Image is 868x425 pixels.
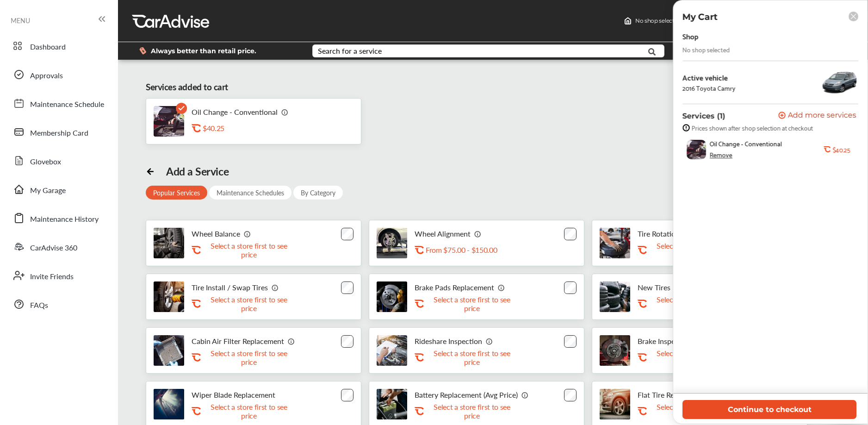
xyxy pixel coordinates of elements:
span: Invite Friends [30,271,74,283]
div: 2016 Toyota Camry [682,84,736,92]
p: Services (1) [682,112,725,120]
p: Rideshare Inspection [415,337,482,345]
span: MENU [11,17,30,24]
p: Select a store first to see price [426,402,518,420]
p: Select a store first to see price [649,241,741,259]
div: Remove [710,151,732,158]
p: Tire Install / Swap Tires [192,283,268,292]
div: Add a Service [166,165,229,178]
span: Prices shown after shop selection at checkout [692,124,813,131]
div: Maintenance Schedules [209,186,291,200]
span: Dashboard [30,41,66,53]
p: Select a store first to see price [203,241,295,259]
img: dollor_label_vector.a70140d1.svg [139,47,146,55]
p: Select a store first to see price [203,295,295,312]
img: 2947_st1280_046.png [821,69,858,96]
img: info_icon_vector.svg [281,108,289,116]
img: tire-install-swap-tires-thumb.jpg [154,281,184,312]
p: Select a store first to see price [649,402,741,420]
img: flat-tire-repair-thumb.jpg [600,389,630,419]
p: Wheel Balance [192,229,240,238]
a: CarAdvise 360 [8,235,109,259]
p: Oil Change - Conventional [192,107,278,116]
p: Select a store first to see price [649,349,741,366]
p: Brake Pads Replacement [415,283,494,292]
img: new-tires-thumb.jpg [600,281,630,312]
div: $40.25 [203,124,295,132]
a: Dashboard [8,34,109,58]
p: Wiper Blade Replacement [192,390,275,399]
span: Always better than retail price. [151,48,256,54]
a: Maintenance Schedule [8,91,109,115]
div: Popular Services [146,186,207,200]
span: Oil Change - Conventional [710,140,782,147]
a: Invite Friends [8,263,109,287]
img: oil-change-thumb.jpg [154,106,184,137]
a: Membership Card [8,120,109,144]
span: Add more services [788,112,856,120]
span: FAQs [30,300,48,312]
p: Select a store first to see price [203,402,295,420]
div: No shop selected [682,46,730,53]
a: Approvals [8,62,109,87]
p: Brake Inspection [638,337,692,345]
p: Cabin Air Filter Replacement [192,337,284,345]
span: My Garage [30,185,66,197]
img: wheel-alignment-thumb.jpg [377,228,407,258]
button: Continue to checkout [682,400,856,419]
img: brake-inspection-thumb.jpg [600,335,630,366]
span: No shop selected [635,17,681,25]
img: cabin-air-filter-replacement-thumb.jpg [154,335,184,366]
div: Services added to cart [146,81,228,94]
span: CarAdvise 360 [30,242,77,254]
p: From $75.00 - $150.00 [426,245,497,254]
p: My Cart [682,12,718,22]
p: Select a store first to see price [426,295,518,312]
div: Search for a service [318,47,382,55]
p: Battery Replacement (Avg Price) [415,390,518,399]
button: Add more services [778,112,856,120]
b: $40.25 [832,146,850,153]
a: Add more services [778,112,858,120]
p: New Tires [638,283,670,292]
img: header-home-logo.8d720a4f.svg [624,17,632,25]
a: Maintenance History [8,206,109,230]
span: Approvals [30,70,63,82]
span: Membership Card [30,127,88,139]
p: Flat Tire Repair [638,390,687,399]
img: rideshare-visual-inspection-thumb.jpg [377,335,407,366]
div: Active vehicle [682,73,736,81]
img: tire-rotation-thumb.jpg [600,228,630,258]
img: info_icon_vector.svg [521,391,529,399]
span: Maintenance Schedule [30,99,104,111]
img: info_icon_vector.svg [244,230,251,237]
span: Glovebox [30,156,61,168]
img: thumb_Wipers.jpg [154,389,184,419]
img: oil-change-thumb.jpg [687,140,706,159]
a: FAQs [8,292,109,316]
p: Tire Rotation [638,229,680,238]
div: By Category [293,186,343,200]
p: Wheel Alignment [415,229,471,238]
span: Maintenance History [30,213,99,225]
img: battery-replacement-thumb.jpg [377,389,407,419]
img: brake-pads-replacement-thumb.jpg [377,281,407,312]
img: info_icon_vector.svg [288,337,295,345]
a: My Garage [8,177,109,201]
div: Shop [682,30,699,42]
img: info_icon_vector.svg [498,284,505,291]
img: info_icon_vector.svg [272,284,279,291]
img: tire-wheel-balance-thumb.jpg [154,228,184,258]
img: info_icon_vector.svg [486,337,493,345]
img: info_icon_vector.svg [474,230,482,237]
p: Select a store first to see price [649,295,741,312]
p: Select a store first to see price [203,349,295,366]
p: Select a store first to see price [426,349,518,366]
a: Glovebox [8,149,109,173]
img: info-strock.ef5ea3fe.svg [682,124,690,131]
